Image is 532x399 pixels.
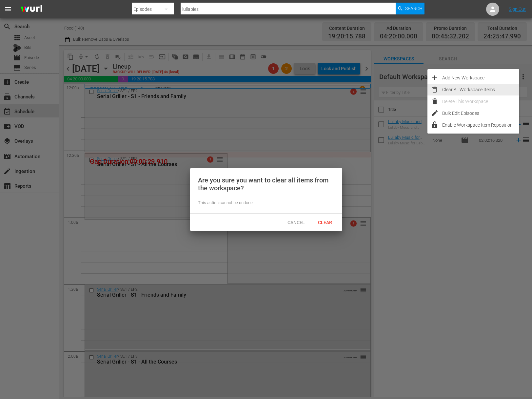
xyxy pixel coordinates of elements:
span: Cancel [282,220,310,225]
span: Search [405,3,423,14]
div: This action cannot be undone. [198,200,334,206]
span: lock [431,121,439,129]
div: Clear All Workspace Items [442,84,519,95]
span: edit [431,109,439,117]
img: ans4CAIJ8jUAAAAAAAAAAAAAAAAAAAAAAAAgQb4GAAAAAAAAAAAAAAAAAAAAAAAAJMjXAAAAAAAAAAAAAAAAAAAAAAAAgAT5G... [16,2,47,17]
button: Search [396,3,424,14]
a: Sign Out [509,7,526,12]
span: menu [4,5,12,13]
span: delete [431,97,439,105]
button: Clear [311,216,340,228]
span: add [431,74,439,82]
div: Enable Workspace Item Reposition [442,119,519,131]
div: Bulk Edit Episodes [442,107,519,119]
div: Delete This Workspace [442,95,519,107]
span: Clear [313,220,337,225]
div: Add New Workspace [442,72,519,84]
button: Cancel [282,216,311,228]
div: Are you sure you want to clear all items from the workspace? [198,176,334,192]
